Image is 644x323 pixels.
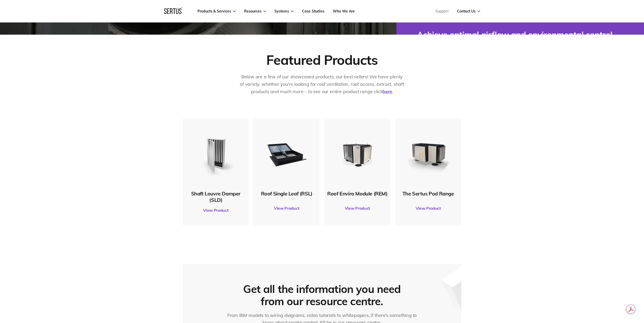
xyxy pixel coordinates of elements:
a: View Product [256,201,317,215]
div: The Sertus Pod Range [398,190,459,197]
div: Roof Single Leaf (RSL) [256,190,317,197]
a: Resources [244,9,266,14]
p: Below are a few of our showcased products, our best sellers! We have plenty of variety, whether y... [239,73,405,95]
div: Shaft Louvre Damper (SLD) [186,190,246,203]
a: Systems [274,9,294,14]
a: Case Studies [302,9,324,14]
a: Support [435,9,449,14]
a: View Product [186,203,246,217]
a: Who We Are [333,9,355,14]
a: View Product [327,201,388,215]
iframe: Chat Widget [619,299,644,323]
a: View Product [398,201,459,215]
div: Get all the information you need from our resource centre. [240,283,405,307]
a: here [383,89,392,94]
div: Roof Enviro Module (REM) [327,190,388,197]
a: Products & Services [198,9,236,14]
a: Contact Us [457,9,480,14]
div: Featured Products [266,52,377,68]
